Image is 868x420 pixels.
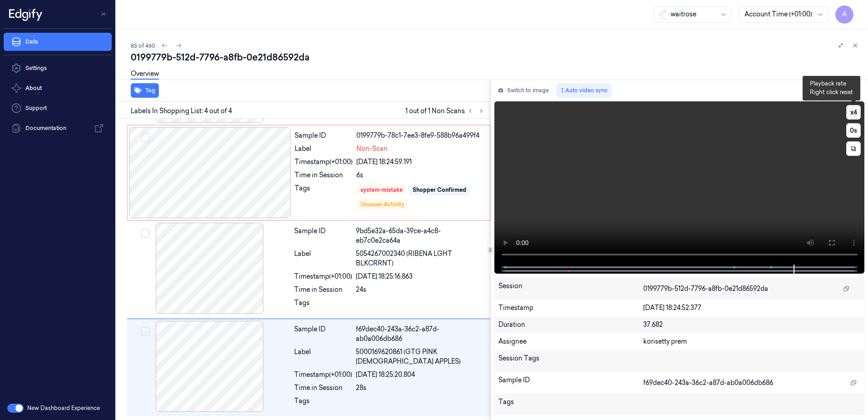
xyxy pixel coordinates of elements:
[643,320,861,330] div: 37.682
[356,325,485,344] div: f69dec40-243a-36c2-a87d-ab0a006db686
[356,131,484,140] div: 0199779b-78c1-7ee3-8fe9-588b96a499f4
[4,119,112,137] a: Documentation
[846,123,861,138] button: 0s
[498,281,643,296] div: Session
[294,347,352,366] div: Label
[294,285,352,295] div: Time in Session
[295,170,353,180] div: Time in Session
[643,284,768,294] span: 0199779b-512d-7796-a8fb-0e21d86592da
[494,83,552,98] button: Switch to image
[131,83,159,98] button: Tag
[294,396,352,411] div: Tags
[405,105,487,116] span: 1 out of 1 Non Scans
[356,170,484,180] div: 6s
[360,186,403,194] div: system-mistake
[498,303,643,313] div: Timestamp
[498,397,643,412] div: Tags
[356,249,485,268] span: 5054267002340 (RIBENA LGHT BLKCRRNT)
[356,370,485,380] div: [DATE] 18:25:20.804
[356,144,388,154] span: Non-Scan
[413,186,466,194] div: Shopper Confirmed
[141,229,150,238] button: Select row
[131,106,232,116] span: Labels In Shopping List: 4 out of 4
[498,337,643,346] div: Assignee
[294,383,352,393] div: Time in Session
[295,144,353,154] div: Label
[498,320,643,330] div: Duration
[131,42,155,50] span: 83 of 460
[4,33,112,51] a: Data
[294,370,352,380] div: Timestamp (+01:00)
[835,5,853,24] button: A
[4,79,112,97] button: About
[643,303,861,313] div: [DATE] 18:24:52.377
[295,157,353,167] div: Timestamp (+01:00)
[4,99,112,117] a: Support
[498,354,643,368] div: Session Tags
[141,133,150,142] button: Select row
[294,249,352,268] div: Label
[294,325,352,344] div: Sample ID
[356,347,485,366] span: 5000169620861 (GTG PINK [DEMOGRAPHIC_DATA] APPLES)
[131,69,159,80] a: Overview
[294,298,352,313] div: Tags
[356,157,484,167] div: [DATE] 18:24:59.191
[360,200,404,209] div: Unusual-Activity
[356,272,485,281] div: [DATE] 18:25:16.863
[294,272,352,281] div: Timestamp (+01:00)
[356,285,485,295] div: 24s
[846,105,861,120] button: x4
[131,51,861,64] div: 0199779b-512d-7796-a8fb-0e21d86592da
[295,131,353,140] div: Sample ID
[643,337,861,346] div: korisetty prem
[498,375,643,390] div: Sample ID
[97,7,112,21] button: Toggle Navigation
[294,226,352,245] div: Sample ID
[141,327,150,336] button: Select row
[356,383,485,393] div: 28s
[643,378,773,388] span: f69dec40-243a-36c2-a87d-ab0a006db686
[556,83,612,98] button: Auto video sync
[4,59,112,77] a: Settings
[356,226,485,245] div: 9bd5e32a-65da-39ce-a4c8-eb7c0e2ca64a
[295,184,353,211] div: Tags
